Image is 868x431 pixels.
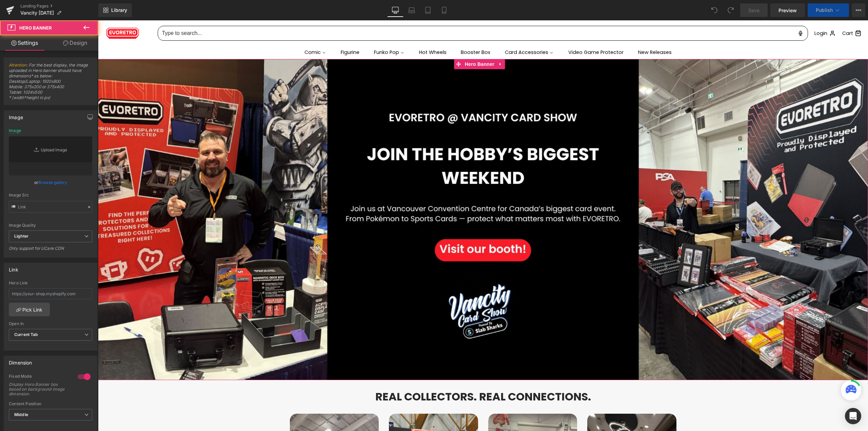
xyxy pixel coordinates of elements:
a: Card Accessories [407,26,456,39]
div: Hero Link [9,281,92,285]
span: Hero Banner [19,25,52,31]
b: Lighter [14,233,28,239]
img: tab_domain_overview_orange.svg [18,39,24,45]
input: https://your-shop.myshopify.com [9,288,92,299]
span: Preview [778,7,797,14]
button: Redo [724,3,737,17]
a: Desktop [387,3,403,17]
div: Only support for UCare CDN [9,246,92,256]
img: tab_keywords_by_traffic_grey.svg [67,39,73,45]
input: Type to search... [60,6,695,20]
a: Expand / Collapse [398,39,407,49]
div: v 4.0.25 [19,11,33,16]
a: Attention [9,62,27,68]
a: Funko Pop [276,26,307,39]
b: Current Tab [14,332,38,337]
p: Cart [744,11,755,15]
h1: REAL COLLECTORS. REAL CONNECTIONS. [187,370,584,383]
div: Domain Overview [26,40,61,44]
a: Landing Pages [20,3,98,9]
a: Home [7,6,42,19]
span: Publish [816,7,833,13]
a: Hot Wheels [321,26,349,39]
a: Pick Link [9,303,50,316]
div: Image [9,111,23,120]
div: Open Intercom Messenger [845,408,861,424]
a: Comic [206,26,228,39]
div: Fixed Mode [9,374,71,381]
div: Content Position [9,401,92,406]
span: Library [111,7,127,13]
button: Undo [708,3,721,17]
button: Publish [808,3,849,17]
span: : For the best display, the image uploaded in Hero banner should have dimensions* as below: Deskt... [9,62,92,105]
span: Vancity [DATE] [20,10,54,16]
a: New Library [98,3,132,17]
div: Link [9,263,18,273]
div: Image Src [9,193,92,198]
a: New Releases [540,26,574,39]
a: Figurine [243,26,261,39]
a: Video Game Protector [470,26,526,39]
a: Laptop [403,3,420,17]
span: Hero Banner [365,39,398,49]
a: Tablet [420,3,436,17]
input: Link [9,201,92,213]
div: Dimension [9,356,32,366]
button: More [852,3,865,17]
a: Booster Box [363,26,392,39]
a: Preview [770,3,805,17]
span: Save [748,7,759,14]
div: Open In [9,321,92,326]
b: Middle [14,412,28,417]
a: Mobile [436,3,452,17]
img: website_grey.svg [11,18,16,23]
div: Display Hero Banner box based on background image dimension. [9,382,70,396]
div: Keywords by Traffic [75,40,114,44]
div: Image Quality [9,223,92,228]
a: Design [51,35,100,51]
div: Domain: [DOMAIN_NAME] [18,18,75,23]
img: logo_orange.svg [11,11,16,16]
div: or [9,179,92,186]
a: Browse gallery [38,176,67,188]
a: Account [716,10,737,16]
div: Image [9,128,21,133]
